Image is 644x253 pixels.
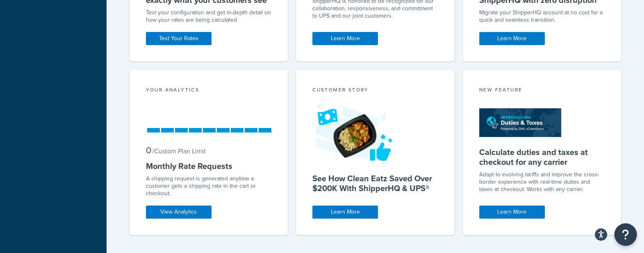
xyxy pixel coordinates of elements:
div: A shipping request is generated anytime a customer gets a shipping rate in the cart or checkout. [146,175,272,197]
div: Customer Story [312,86,438,96]
div: Test your configuration and get in-depth detail on how your rates are being calculated. [146,9,272,24]
div: New Feature [479,86,605,96]
h5: Calculate duties and taxes at checkout for any carrier [479,147,605,167]
a: Learn More [479,32,545,45]
div: Migrate your ShipperHQ account at no cost for a quick and seamless transition. [479,9,605,24]
h5: See How Clean Eatz Saved Over $200K With ShipperHQ & UPS® [312,173,438,193]
h5: Monthly Rate Requests [146,161,272,171]
span: 0 [146,144,151,157]
a: View Analytics [146,205,212,219]
a: Learn More [479,205,545,219]
button: Open Resource Center [614,223,637,246]
a: Learn More [312,32,378,45]
a: Learn More [312,205,378,219]
div: Your Analytics [146,86,272,96]
p: Adapt to evolving tariffs and improve the cross-border experience with real-time duties and taxes... [479,171,605,193]
a: Test Your Rates [146,32,212,45]
small: / Custom Plan Limit [152,146,206,156]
